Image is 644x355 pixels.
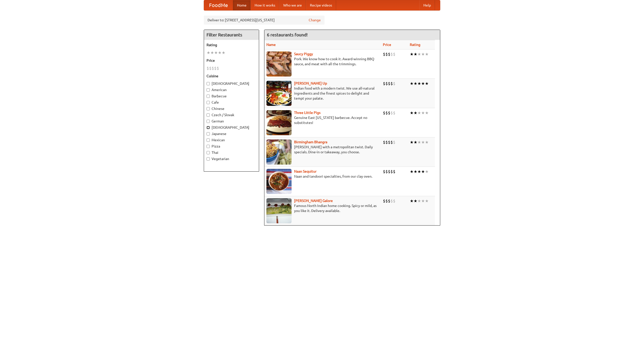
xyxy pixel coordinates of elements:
[294,140,327,144] a: Birmingham Bhangra
[266,145,379,155] p: [PERSON_NAME] with a metropolitan twist. Daily specials. Dine-in or takeaway, you choose.
[233,0,251,10] a: Home
[204,30,259,40] h4: Filter Restaurants
[209,65,212,71] li: $
[385,51,388,57] li: $
[266,198,292,223] img: currygalore.jpg
[294,169,316,173] a: Naan Sequitur
[425,198,429,204] li: ★
[390,139,393,145] li: $
[207,50,210,55] li: ★
[385,139,388,145] li: $
[207,74,256,79] h5: Cuisine
[417,81,421,86] li: ★
[207,125,256,130] label: [DEMOGRAPHIC_DATA]
[222,50,225,55] li: ★
[410,81,414,86] li: ★
[266,81,292,106] img: curryup.jpg
[417,198,421,204] li: ★
[207,100,256,105] label: Cafe
[421,51,425,57] li: ★
[207,106,256,111] label: Chinese
[419,0,435,10] a: Help
[207,95,210,98] input: Barbecue
[294,52,313,56] a: Saucy Piggy
[207,107,210,110] input: Chinese
[385,110,388,116] li: $
[266,43,276,47] a: Name
[388,81,390,86] li: $
[390,169,393,174] li: $
[388,110,390,116] li: $
[388,139,390,145] li: $
[207,156,256,161] label: Vegetarian
[207,126,210,129] input: [DEMOGRAPHIC_DATA]
[421,81,425,86] li: ★
[207,113,210,117] input: Czech / Slovak
[207,88,210,92] input: American
[207,87,256,92] label: American
[417,139,421,145] li: ★
[425,139,429,145] li: ★
[425,51,429,57] li: ★
[417,169,421,174] li: ★
[393,139,395,145] li: $
[390,51,393,57] li: $
[414,110,417,116] li: ★
[388,198,390,204] li: $
[393,110,395,116] li: $
[421,139,425,145] li: ★
[207,131,256,136] label: Japanese
[266,110,292,135] img: littlepigs.jpg
[207,151,210,154] input: Thai
[390,198,393,204] li: $
[309,18,321,23] a: Change
[294,111,320,115] a: Three Little Pigs
[266,169,292,194] img: naansequitur.jpg
[417,51,421,57] li: ★
[414,198,417,204] li: ★
[207,120,210,123] input: German
[393,169,395,174] li: $
[425,81,429,86] li: ★
[414,81,417,86] li: ★
[266,203,379,213] p: Famous North Indian home cooking. Spicy or mild, as you like it. Delivery available.
[410,51,414,57] li: ★
[421,198,425,204] li: ★
[207,81,256,86] label: [DEMOGRAPHIC_DATA]
[279,0,306,10] a: Who we are
[410,139,414,145] li: ★
[266,56,379,66] p: Pork. We know how to cook it. Award-winning BBQ sauce, and meat with all the trimmings.
[414,51,417,57] li: ★
[410,110,414,116] li: ★
[414,139,417,145] li: ★
[393,51,395,57] li: $
[210,50,214,55] li: ★
[207,132,210,135] input: Japanese
[393,81,395,86] li: $
[388,169,390,174] li: $
[266,86,379,101] p: Indian food with a modern twist. We use all-natural ingredients and the finest spices to delight ...
[207,42,256,47] h5: Rating
[266,139,292,165] img: bhangra.jpg
[207,137,256,143] label: Mexican
[383,139,385,145] li: $
[207,157,210,161] input: Vegetarian
[207,82,210,85] input: [DEMOGRAPHIC_DATA]
[207,112,256,117] label: Czech / Slovak
[414,169,417,174] li: ★
[425,169,429,174] li: ★
[267,32,308,37] ng-pluralize: 6 restaurants found!
[207,150,256,155] label: Thai
[383,169,385,174] li: $
[218,50,222,55] li: ★
[383,110,385,116] li: $
[204,0,233,10] a: FoodMe
[294,199,333,203] a: [PERSON_NAME] Galore
[266,115,379,125] p: Genuine East [US_STATE] barbecue. Accept no substitutes!
[214,50,218,55] li: ★
[294,81,327,85] a: [PERSON_NAME] Up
